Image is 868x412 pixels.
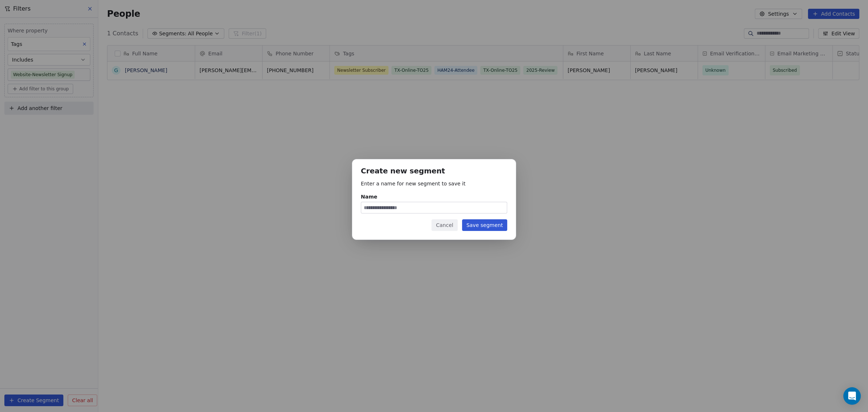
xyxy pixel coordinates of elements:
[361,202,507,213] input: Name
[361,180,507,187] p: Enter a name for new segment to save it
[361,193,507,200] div: Name
[462,219,507,231] button: Save segment
[361,168,507,176] h1: Create new segment
[431,219,457,231] button: Cancel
